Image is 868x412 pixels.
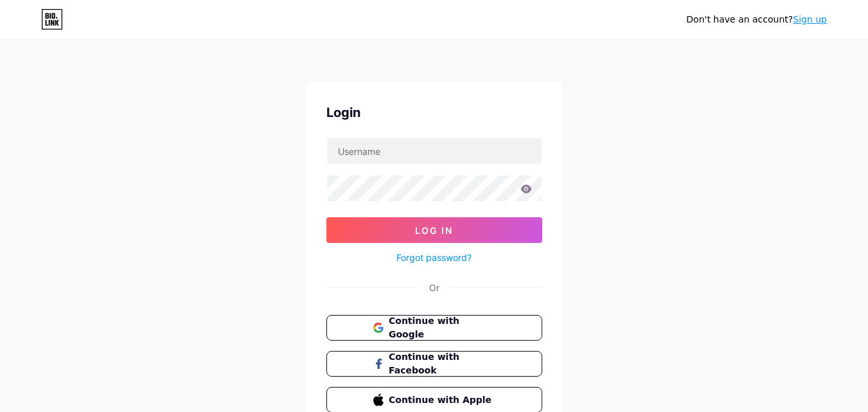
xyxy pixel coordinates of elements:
[686,13,827,26] div: Don't have an account?
[326,315,542,341] button: Continue with Google
[389,393,495,407] span: Continue with Apple
[326,103,542,122] div: Login
[389,350,495,377] span: Continue with Facebook
[389,314,495,341] span: Continue with Google
[326,217,542,243] button: Log In
[326,351,542,377] button: Continue with Facebook
[415,225,453,236] span: Log In
[396,251,472,264] a: Forgot password?
[327,138,542,164] input: Username
[429,281,439,294] div: Or
[793,14,827,24] a: Sign up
